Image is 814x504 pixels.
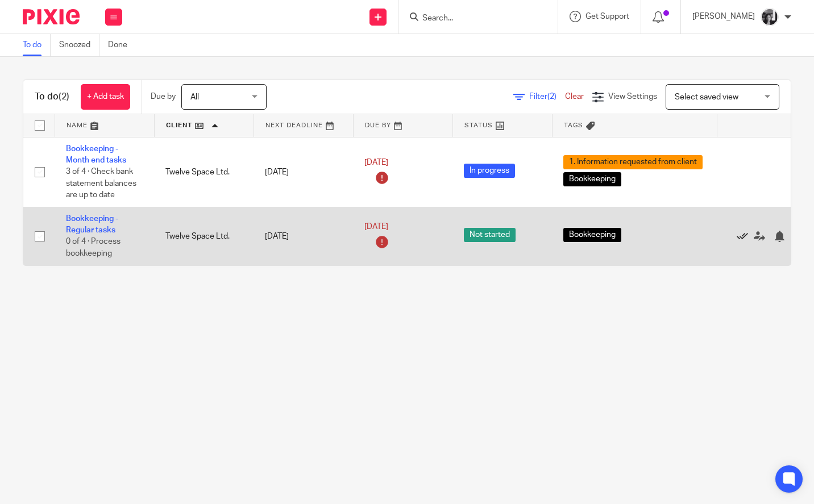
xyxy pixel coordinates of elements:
span: All [190,93,199,101]
span: (2) [547,93,556,101]
p: Due by [151,91,176,102]
span: Filter [529,93,565,101]
span: In progress [464,164,515,178]
span: Bookkeeping [563,172,621,186]
a: Snoozed [59,34,99,56]
span: Get Support [585,13,629,20]
span: [DATE] [364,223,388,231]
span: 3 of 4 · Check bank statement balances are up to date [66,168,136,199]
span: 0 of 4 · Process bookkeeping [66,238,121,258]
a: Bookkeeping - Regular tasks [66,215,118,234]
img: Pixie [23,9,80,24]
input: Search [421,14,524,24]
p: [PERSON_NAME] [692,11,755,22]
a: Clear [565,93,584,101]
a: Done [108,34,136,56]
span: Not started [464,228,516,242]
a: Mark as done [737,231,754,242]
span: 1. Information requested from client [563,155,703,169]
span: View Settings [608,93,657,101]
a: + Add task [81,84,130,110]
span: (2) [59,92,69,101]
span: [DATE] [364,159,388,167]
img: IMG_7103.jpg [761,8,779,26]
h1: To do [35,91,69,103]
td: [DATE] [254,207,353,265]
span: Bookkeeping [563,228,621,242]
td: [DATE] [254,137,353,207]
td: Twelve Space Ltd. [154,137,254,207]
a: To do [23,34,51,56]
td: Twelve Space Ltd. [154,207,254,265]
a: Bookkeeping - Month end tasks [66,145,126,164]
span: Select saved view [675,93,738,101]
span: Tags [564,122,583,128]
